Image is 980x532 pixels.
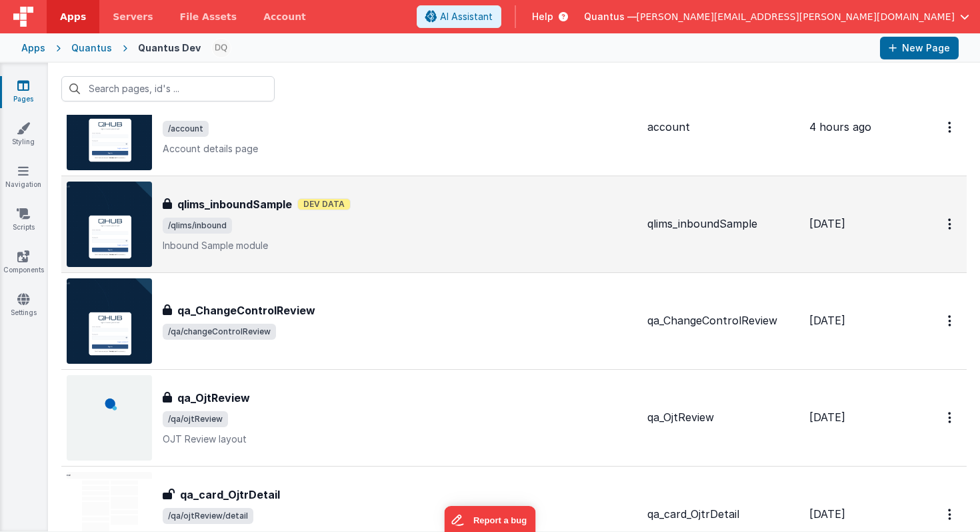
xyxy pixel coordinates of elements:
div: qa_ChangeControlReview [647,313,799,328]
h3: qlims_inboundSample [177,196,292,212]
button: AI Assistant [417,5,501,28]
div: Quantus Dev [138,41,201,55]
div: account [647,119,799,135]
button: Options [940,113,961,141]
span: Apps [60,10,86,23]
span: 4 hours ago [809,120,871,134]
div: Quantus [71,41,112,55]
button: Options [940,501,961,528]
span: Help [532,10,553,23]
span: [DATE] [809,507,845,521]
div: qlims_inboundSample [647,216,799,232]
button: Options [940,404,961,431]
button: Options [940,307,961,334]
span: /qlims/inbound [163,218,232,234]
img: 1021820d87a3b39413df04cdda3ae7ec [212,39,231,57]
span: File Assets [180,10,237,23]
div: qa_OjtReview [647,410,799,425]
h3: qa_card_OjtrDetail [180,487,280,503]
span: Servers [113,10,153,23]
span: [DATE] [809,217,845,230]
span: [DATE] [809,411,845,424]
span: AI Assistant [440,10,493,23]
h3: qa_ChangeControlReview [177,302,315,318]
div: qa_card_OjtrDetail [647,507,799,522]
input: Search pages, id's ... [61,76,275,101]
span: /qa/changeControlReview [163,324,276,340]
button: Quantus — [PERSON_NAME][EMAIL_ADDRESS][PERSON_NAME][DOMAIN_NAME] [584,10,969,23]
p: Inbound Sample module [163,239,637,252]
span: Quantus — [584,10,637,23]
h3: qa_OjtReview [177,390,250,406]
button: New Page [880,37,959,59]
button: Options [940,210,961,238]
span: Dev Data [297,198,351,210]
span: [PERSON_NAME][EMAIL_ADDRESS][PERSON_NAME][DOMAIN_NAME] [637,10,955,23]
span: [DATE] [809,314,845,327]
span: /qa/ojtReview/detail [163,508,253,524]
span: /qa/ojtReview [163,411,228,427]
div: Apps [21,41,45,55]
span: /account [163,121,209,137]
p: Account details page [163,142,637,156]
p: OJT Review layout [163,433,637,446]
